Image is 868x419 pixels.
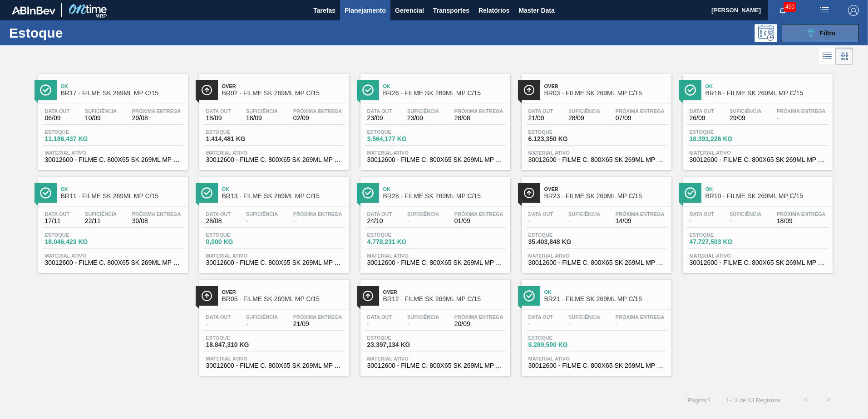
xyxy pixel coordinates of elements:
[690,259,826,266] span: 30012600 - FILME C. 800X65 SK 269ML MP C15 429
[206,341,270,348] span: 18.847,310 KG
[61,193,183,200] span: BR11 - FILME SK 269ML MP C/15
[819,48,836,65] div: Visão em Lista
[523,290,535,302] img: Ícone
[383,289,506,295] span: Over
[690,232,753,238] span: Estoque
[817,389,840,411] button: >
[777,211,826,217] span: Próxima Entrega
[777,108,826,114] span: Próxima Entrega
[568,218,600,224] span: -
[222,83,345,89] span: Over
[478,5,509,16] span: Relatórios
[544,83,667,89] span: Over
[730,211,761,217] span: Suficiência
[206,253,342,258] span: Material ativo
[848,5,859,16] img: Logout
[690,150,826,156] span: Material ativo
[9,28,145,38] h1: Estoque
[367,150,503,156] span: Material ativo
[528,356,665,361] span: Material ativo
[676,67,837,170] a: ÍconeOkBR16 - FILME SK 269ML MP C/15Data out26/09Suficiência29/09Próxima Entrega-Estoque18.391,22...
[206,356,342,361] span: Material ativo
[454,321,503,327] span: 20/09
[61,186,183,192] span: Ok
[40,187,51,199] img: Ícone
[45,211,70,217] span: Data out
[454,314,503,320] span: Próxima Entrega
[293,108,342,114] span: Próxima Entrega
[367,356,503,361] span: Material ativo
[383,193,506,200] span: BR28 - FILME SK 269ML MP C/15
[192,170,354,273] a: ÍconeOkBR13 - FILME SK 269ML MP C/15Data out28/08Suficiência-Próxima Entrega-Estoque0,000 KGMater...
[568,321,600,327] span: -
[246,211,278,217] span: Suficiência
[192,67,354,170] a: ÍconeOverBR02 - FILME SK 269ML MP C/15Data out18/09Suficiência18/09Próxima Entrega02/09Estoque1.4...
[690,115,715,122] span: 26/09
[705,90,828,97] span: BR16 - FILME SK 269ML MP C/15
[367,253,503,258] span: Material ativo
[687,397,710,404] span: Página : 1
[293,314,342,320] span: Próxima Entrega
[354,170,515,273] a: ÍconeOkBR28 - FILME SK 269ML MP C/15Data out24/10Suficiência-Próxima Entrega01/09Estoque4.778,231...
[616,108,665,114] span: Próxima Entrega
[206,335,270,341] span: Estoque
[362,84,374,96] img: Ícone
[293,115,342,122] span: 02/09
[293,211,342,217] span: Próxima Entrega
[782,24,859,42] button: Filtro
[616,218,665,224] span: 14/09
[454,211,503,217] span: Próxima Entrega
[690,218,715,224] span: -
[192,273,354,376] a: ÍconeOverBR05 - FILME SK 269ML MP C/15Data out-Suficiência-Próxima Entrega21/09Estoque18.847,310 ...
[528,211,553,217] span: Data out
[528,314,553,320] span: Data out
[367,211,392,217] span: Data out
[515,273,676,376] a: ÍconeOkBR21 - FILME SK 269ML MP C/15Data out-Suficiência-Próxima Entrega-Estoque8.289,500 KGMater...
[222,186,345,192] span: Ok
[528,259,665,266] span: 30012600 - FILME C. 800X65 SK 269ML MP C15 429
[201,84,212,96] img: Ícone
[528,129,592,135] span: Estoque
[725,397,781,404] span: 1 - 13 de 13 Registros
[206,211,231,217] span: Data out
[515,67,676,170] a: ÍconeOverBR03 - FILME SK 269ML MP C/15Data out21/09Suficiência28/09Próxima Entrega07/09Estoque6.1...
[690,108,715,114] span: Data out
[206,150,342,156] span: Material ativo
[544,289,667,295] span: Ok
[820,29,836,37] span: Filtro
[45,259,181,266] span: 30012600 - FILME C. 800X65 SK 269ML MP C15 429
[45,136,108,142] span: 11.186,437 KG
[31,67,192,170] a: ÍconeOkBR17 - FILME SK 269ML MP C/15Data out06/09Suficiência10/09Próxima Entrega29/08Estoque11.18...
[45,150,181,156] span: Material ativo
[407,314,439,320] span: Suficiência
[367,218,392,224] span: 24/10
[201,187,212,199] img: Ícone
[690,211,715,217] span: Data out
[690,239,753,245] span: 47.727,503 KG
[31,170,192,273] a: ÍconeOkBR11 - FILME SK 269ML MP C/15Data out17/11Suficiência22/11Próxima Entrega30/08Estoque18.04...
[345,5,386,16] span: Planejamento
[705,83,828,89] span: Ok
[690,129,753,135] span: Estoque
[367,239,431,245] span: 4.778,231 KG
[367,321,392,327] span: -
[132,115,181,122] span: 29/08
[407,218,439,224] span: -
[523,187,535,199] img: Ícone
[518,5,554,16] span: Master Data
[45,253,181,258] span: Material ativo
[45,218,70,224] span: 17/11
[45,115,70,122] span: 06/09
[206,129,270,135] span: Estoque
[367,115,392,122] span: 23/09
[206,314,231,320] span: Data out
[222,289,345,295] span: Over
[383,186,506,192] span: Ok
[367,362,503,369] span: 30012600 - FILME C. 800X65 SK 269ML MP C15 429
[85,115,117,122] span: 10/09
[40,84,51,96] img: Ícone
[528,150,665,156] span: Material ativo
[528,362,665,369] span: 30012600 - FILME C. 800X65 SK 269ML MP C15 429
[755,24,777,42] div: Pogramando: nenhum usuário selecionado
[515,170,676,273] a: ÍconeOverBR23 - FILME SK 269ML MP C/15Data out-Suficiência-Próxima Entrega14/09Estoque35.403,848 ...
